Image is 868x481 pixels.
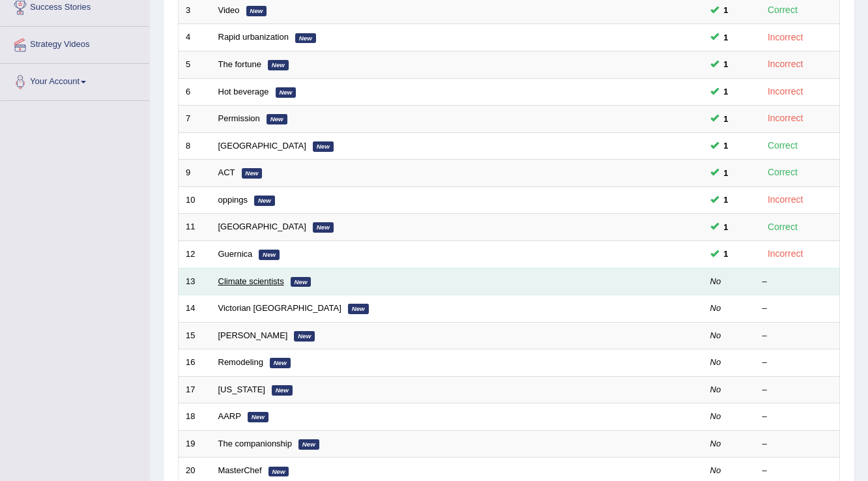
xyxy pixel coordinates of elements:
[218,357,263,367] a: Remodeling
[179,78,211,106] td: 6
[762,411,833,423] div: –
[1,64,149,96] a: Your Account
[762,165,803,180] div: Correct
[179,106,211,133] td: 7
[1,27,149,59] a: Strategy Videos
[762,220,803,235] div: Correct
[348,304,369,314] em: New
[218,276,284,286] a: Climate scientists
[218,385,265,394] a: [US_STATE]
[179,376,211,403] td: 17
[313,222,334,233] em: New
[218,303,341,313] a: Victorian [GEOGRAPHIC_DATA]
[218,465,262,475] a: MasterChef
[762,30,809,45] div: Incorrect
[719,193,734,207] span: You can still take this question
[179,349,211,377] td: 16
[179,268,211,295] td: 13
[179,51,211,79] td: 5
[710,276,721,286] em: No
[218,141,306,151] a: [GEOGRAPHIC_DATA]
[710,385,721,394] em: No
[762,302,833,315] div: –
[762,465,833,477] div: –
[762,138,803,153] div: Correct
[218,411,241,421] a: AARP
[762,438,833,450] div: –
[710,411,721,421] em: No
[179,295,211,323] td: 14
[179,322,211,349] td: 15
[218,249,253,259] a: Guernica
[710,303,721,313] em: No
[298,439,319,450] em: New
[259,250,280,260] em: New
[719,112,734,126] span: You can still take this question
[762,111,809,126] div: Incorrect
[295,33,316,44] em: New
[179,241,211,268] td: 12
[179,430,211,458] td: 19
[218,222,306,231] a: [GEOGRAPHIC_DATA]
[268,467,289,477] em: New
[179,24,211,51] td: 4
[218,168,235,177] a: ACT
[179,132,211,160] td: 8
[762,276,833,288] div: –
[218,59,262,69] a: The fortune
[762,330,833,342] div: –
[313,141,334,152] em: New
[719,166,734,180] span: You can still take this question
[179,186,211,214] td: 10
[762,84,809,99] div: Incorrect
[246,6,267,16] em: New
[218,87,269,96] a: Hot beverage
[719,31,734,44] span: You can still take this question
[218,5,240,15] a: Video
[179,214,211,241] td: 11
[267,114,287,124] em: New
[179,403,211,431] td: 18
[710,357,721,367] em: No
[719,85,734,98] span: You can still take this question
[719,3,734,17] span: You can still take this question
[218,195,248,205] a: oppings
[294,331,315,342] em: New
[762,192,809,207] div: Incorrect
[762,357,833,369] div: –
[762,384,833,396] div: –
[762,3,803,18] div: Correct
[719,247,734,261] span: You can still take this question
[268,60,289,70] em: New
[254,196,275,206] em: New
[276,87,297,98] em: New
[272,385,293,396] em: New
[291,277,311,287] em: New
[710,330,721,340] em: No
[719,139,734,153] span: You can still take this question
[218,330,288,340] a: [PERSON_NAME]
[179,160,211,187] td: 9
[719,220,734,234] span: You can still take this question
[242,168,263,179] em: New
[218,113,260,123] a: Permission
[719,57,734,71] span: You can still take this question
[218,439,292,448] a: The companionship
[248,412,268,422] em: New
[762,246,809,261] div: Incorrect
[218,32,289,42] a: Rapid urbanization
[710,465,721,475] em: No
[270,358,291,368] em: New
[762,57,809,72] div: Incorrect
[710,439,721,448] em: No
